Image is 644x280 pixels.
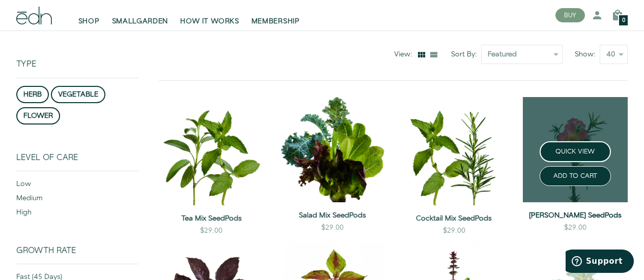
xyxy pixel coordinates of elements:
[402,97,507,205] img: Cocktail Mix SeedPods
[159,97,264,205] img: Tea Mix SeedPods
[540,141,611,162] button: QUICK VIEW
[566,250,634,275] iframe: Opens a widget where you can find more information
[112,16,169,26] span: SMALLGARDEN
[180,16,239,26] span: HOW IT WORKS
[575,49,600,59] label: Show:
[16,153,138,171] div: Level of Care
[394,49,416,59] div: View:
[106,4,175,26] a: SMALLGARDEN
[251,16,300,26] span: MEMBERSHIP
[321,223,344,233] div: $29.00
[16,246,138,264] div: Growth Rate
[564,223,586,233] div: $29.00
[402,213,507,224] a: Cocktail Mix SeedPods
[16,86,49,103] button: herb
[555,8,585,22] button: BUY
[16,28,138,77] div: Type
[16,207,138,222] div: high
[200,226,222,236] div: $29.00
[174,4,245,26] a: HOW IT WORKS
[540,166,611,186] button: ADD TO CART
[72,4,106,26] a: SHOP
[78,16,100,26] span: SHOP
[16,107,60,125] button: flower
[622,18,625,23] span: 0
[159,213,264,224] a: Tea Mix SeedPods
[16,179,138,193] div: low
[280,97,385,202] img: Salad Mix SeedPods
[280,210,385,221] a: Salad Mix SeedPods
[443,226,465,236] div: $29.00
[51,86,105,103] button: vegetable
[451,49,481,59] label: Sort By:
[523,210,628,221] a: [PERSON_NAME] SeedPods
[245,4,306,26] a: MEMBERSHIP
[16,193,138,207] div: medium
